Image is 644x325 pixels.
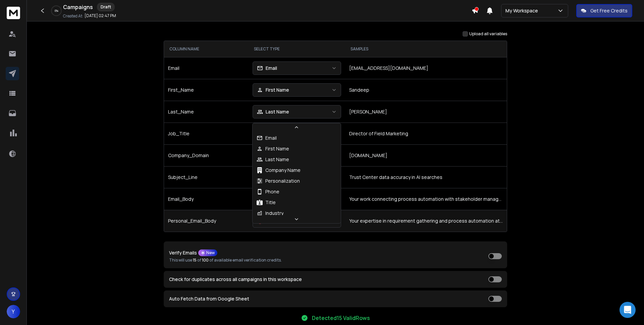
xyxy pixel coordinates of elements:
[193,257,197,263] span: 15
[257,65,277,72] div: Email
[63,3,93,11] h1: Campaigns
[164,57,249,79] td: Email
[7,305,20,318] span: Y
[164,79,249,101] td: First_Name
[345,166,507,188] td: Trust Center data accuracy in AI searches
[249,41,345,57] th: SELECT TYPE
[169,258,282,263] p: This will use of of available email verification credits.
[164,166,249,188] td: Subject_Line
[257,145,289,152] div: First Name
[257,167,301,174] div: Company Name
[345,188,507,210] td: Your work connecting process automation with stakeholder management caught my attention, particul...
[257,108,289,115] div: Last Name
[590,7,628,14] p: Get Free Credits
[97,3,115,11] div: Draft
[164,144,249,166] td: Company_Domain
[198,249,217,256] div: New
[257,178,300,184] div: Personalization
[345,101,507,123] td: [PERSON_NAME]
[85,13,116,18] p: [DATE] 02:47 PM
[202,257,209,263] span: 100
[169,250,197,255] p: Verify Emails
[164,101,249,123] td: Last_Name
[345,123,507,144] td: Director of Field Marketing
[257,156,289,163] div: Last Name
[169,296,249,301] label: Auto Fetch Data from Google Sheet
[345,144,507,166] td: [DOMAIN_NAME]
[164,41,249,57] th: COLUMN NAME
[345,210,507,232] td: Your expertise in requirement gathering and process automation at Sprinto is impressive. I notice...
[164,210,249,232] td: Personal_Email_Body
[312,314,370,322] p: Detected 15 Valid Rows
[63,13,83,19] p: Created At:
[55,9,58,13] p: 0 %
[257,135,277,141] div: Email
[257,210,283,217] div: Industry
[345,57,507,79] td: [EMAIL_ADDRESS][DOMAIN_NAME]
[505,7,541,14] p: My Workspace
[164,188,249,210] td: Email_Body
[620,302,636,318] div: Open Intercom Messenger
[345,41,507,57] th: SAMPLES
[257,188,279,195] div: Phone
[169,277,302,282] label: Check for duplicates across all campaigns in this workspace
[345,79,507,101] td: Sandeep
[257,87,289,93] div: First Name
[164,123,249,144] td: Job_Title
[257,199,276,206] div: Title
[469,31,507,37] label: Upload all variables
